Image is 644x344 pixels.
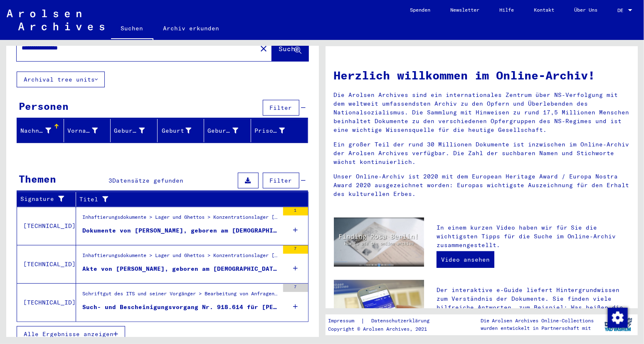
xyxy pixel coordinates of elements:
div: Themen [19,171,56,186]
button: Filter [263,100,299,116]
div: Prisoner # [254,126,285,135]
p: Unser Online-Archiv ist 2020 mit dem European Heritage Award / Europa Nostra Award 2020 ausgezeic... [334,172,630,198]
div: Nachname [20,126,51,135]
div: Geburt‏ [161,126,192,135]
a: Datenschutzerklärung [365,317,439,325]
p: wurden entwickelt in Partnerschaft mit [481,324,594,332]
div: 7 [283,284,308,292]
div: Inhaftierungsdokumente > Lager und Ghettos > Konzentrationslager [GEOGRAPHIC_DATA] > Individuelle... [82,213,279,225]
mat-header-cell: Nachname [17,119,64,142]
img: yv_logo.png [603,314,634,335]
p: Die Arolsen Archives Online-Collections [481,317,594,324]
p: Der interaktive e-Guide liefert Hintergrundwissen zum Verständnis der Dokumente. Sie finden viele... [437,286,629,329]
div: Geburtsname [114,124,157,137]
div: Such- und Bescheinigungsvorgang Nr. 918.614 für [PERSON_NAME][GEOGRAPHIC_DATA] geboren [DEMOGRAPH... [82,303,279,312]
div: Geburtsdatum [207,124,251,137]
a: Suchen [111,18,153,40]
button: Filter [263,173,299,188]
div: Nachname [20,124,64,137]
mat-icon: close [259,44,269,54]
span: 3 [109,177,112,184]
span: DE [617,7,627,13]
div: Signature [20,195,65,203]
button: Clear [255,40,272,57]
div: Titel [79,193,298,206]
button: Archival tree units [17,72,105,87]
p: In einem kurzen Video haben wir für Sie die wichtigsten Tipps für die Suche im Online-Archiv zusa... [437,223,629,250]
div: Personen [19,99,69,114]
div: Geburtsdatum [207,126,238,135]
p: Die Arolsen Archives sind ein internationales Zentrum über NS-Verfolgung mit dem weltweit umfasse... [334,91,630,134]
div: 1 [283,207,308,215]
div: Schriftgut des ITS und seiner Vorgänger > Bearbeitung von Anfragen > Fallbezogene [MEDICAL_DATA] ... [82,290,279,302]
mat-header-cell: Vorname [64,119,111,142]
td: [TECHNICAL_ID] [17,245,76,283]
div: Geburtsname [114,126,145,135]
span: Suche [279,45,300,53]
button: Suche [272,35,308,61]
button: Alle Ergebnisse anzeigen [17,326,125,342]
td: [TECHNICAL_ID] [17,207,76,245]
img: eguide.jpg [334,280,424,340]
mat-header-cell: Geburt‏ [158,119,205,142]
span: Alle Ergebnisse anzeigen [24,330,114,338]
p: Ein großer Teil der rund 30 Millionen Dokumente ist inzwischen im Online-Archiv der Arolsen Archi... [334,140,630,166]
img: video.jpg [334,218,424,267]
span: Datensätze gefunden [112,177,183,184]
div: 7 [283,245,308,254]
p: Copyright © Arolsen Archives, 2021 [328,325,439,333]
div: Akte von [PERSON_NAME], geboren am [DEMOGRAPHIC_DATA], geboren in [GEOGRAPHIC_DATA] [82,265,279,273]
a: Archiv erkunden [153,18,229,38]
div: Inhaftierungsdokumente > Lager und Ghettos > Konzentrationslager [GEOGRAPHIC_DATA] > Individuelle... [82,252,279,263]
div: Dokumente von [PERSON_NAME], geboren am [DEMOGRAPHIC_DATA] [82,226,279,235]
mat-header-cell: Prisoner # [251,119,308,142]
h1: Herzlich willkommen im Online-Archiv! [334,67,630,84]
div: Titel [79,195,288,204]
mat-header-cell: Geburtsname [111,119,158,142]
span: Filter [270,177,292,184]
span: Filter [270,104,292,111]
td: [TECHNICAL_ID] [17,283,76,322]
a: Video ansehen [437,251,494,268]
div: Vorname [67,126,98,135]
div: Prisoner # [254,124,298,137]
img: Arolsen_neg.svg [7,10,104,30]
div: | [328,317,439,325]
mat-header-cell: Geburtsdatum [204,119,251,142]
div: Geburt‏ [161,124,204,137]
a: Impressum [328,317,361,325]
img: Zustimmung ändern [608,308,628,328]
div: Vorname [67,124,111,137]
div: Signature [20,193,76,206]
